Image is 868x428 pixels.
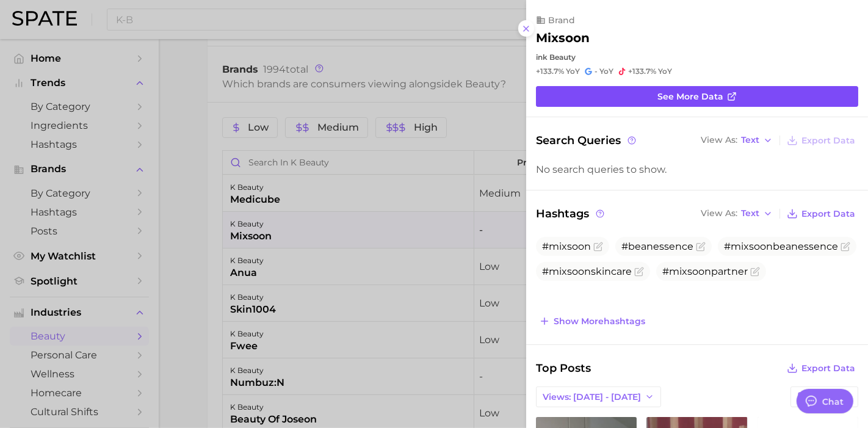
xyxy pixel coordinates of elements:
span: #mixsoonbeanessence [724,241,838,252]
button: View AsText [698,132,776,148]
button: Flag as miscategorized or irrelevant [841,242,850,252]
span: Text [741,210,759,217]
span: Text [741,137,759,143]
button: Flag as miscategorized or irrelevant [634,267,644,277]
span: See more data [657,92,723,102]
span: Hashtags [536,205,606,222]
span: #beanessence [621,241,693,252]
a: See more data [536,86,858,107]
button: Flag as miscategorized or irrelevant [593,242,603,252]
span: Top Posts [536,360,591,377]
button: Flag as miscategorized or irrelevant [750,267,760,277]
span: YoY [566,67,580,76]
span: YoY [599,67,613,76]
button: Flag as miscategorized or irrelevant [696,242,706,252]
span: Export Data [801,136,855,146]
div: No search queries to show. [536,164,858,175]
span: k beauty [543,53,576,62]
span: +133.7% [628,67,656,76]
button: Columns [790,386,858,407]
span: YoY [658,67,672,76]
h2: mixsoon [536,31,590,45]
button: Export Data [784,360,858,377]
button: View AsText [698,206,776,222]
button: Export Data [784,205,858,222]
span: #mixsoonpartner [662,266,748,277]
span: Search Queries [536,132,638,149]
span: Export Data [801,209,855,219]
button: Export Data [784,132,858,149]
button: Show morehashtags [536,313,648,330]
span: #mixsoon [542,241,591,252]
span: +133.7% [536,67,564,76]
span: View As [701,210,737,217]
span: #mixsoonskincare [542,266,632,277]
span: - [595,67,598,76]
span: Show more hashtags [554,316,645,327]
span: Views: [DATE] - [DATE] [543,392,641,402]
div: in [536,53,858,62]
button: Views: [DATE] - [DATE] [536,386,661,407]
span: brand [548,15,575,26]
span: Export Data [801,363,855,374]
span: View As [701,137,737,143]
